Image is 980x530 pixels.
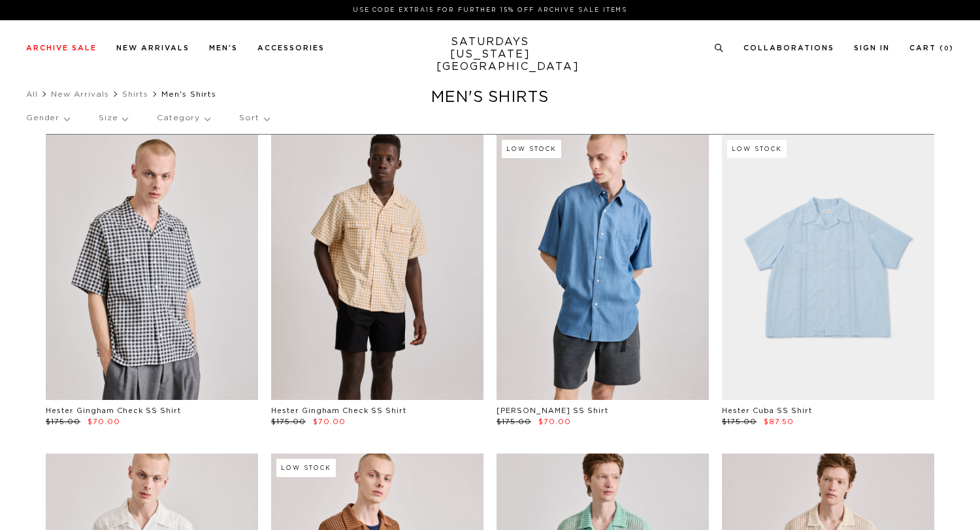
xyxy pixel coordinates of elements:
[271,418,306,425] span: $175.00
[854,44,890,52] a: Sign In
[764,418,794,425] span: $87.50
[116,44,189,52] a: New Arrivals
[538,418,571,425] span: $70.00
[26,44,97,52] a: Archive Sale
[26,90,38,98] a: All
[26,103,69,133] p: Gender
[722,418,757,425] span: $175.00
[436,36,544,73] a: SATURDAYS[US_STATE][GEOGRAPHIC_DATA]
[51,90,109,98] a: New Arrivals
[944,46,949,52] small: 0
[276,459,336,477] div: Low Stock
[909,44,954,52] a: Cart (0)
[271,407,406,414] a: Hester Gingham Check SS Shirt
[313,418,346,425] span: $70.00
[722,407,812,414] a: Hester Cuba SS Shirt
[157,103,210,133] p: Category
[161,90,216,98] span: Men's Shirts
[257,44,325,52] a: Accessories
[46,418,80,425] span: $175.00
[497,407,608,414] a: [PERSON_NAME] SS Shirt
[209,44,238,52] a: Men's
[743,44,834,52] a: Collaborations
[46,407,181,414] a: Hester Gingham Check SS Shirt
[99,103,127,133] p: Size
[122,90,148,98] a: Shirts
[497,418,531,425] span: $175.00
[727,140,787,158] div: Low Stock
[239,103,269,133] p: Sort
[88,418,120,425] span: $70.00
[502,140,561,158] div: Low Stock
[31,5,949,15] p: Use Code EXTRA15 for Further 15% Off Archive Sale Items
